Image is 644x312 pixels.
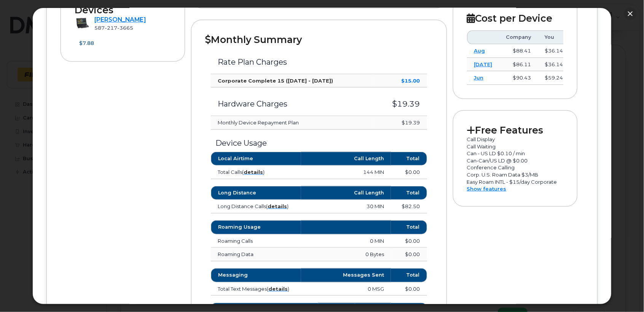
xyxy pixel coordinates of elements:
th: Total [391,186,427,200]
td: Total Calls [211,166,301,179]
strong: Corporate Complete 15 ([DATE] - [DATE]) [218,78,333,84]
a: Show features [467,186,507,192]
td: 0 MSG [301,282,391,296]
a: details [268,203,287,209]
td: 144 MIN [301,166,391,179]
td: $0.00 [391,248,427,261]
h3: Hardware Charges [218,100,367,108]
th: Roaming Usage [211,220,301,234]
th: Total [391,152,427,166]
th: Total [391,220,427,234]
span: ( ) [267,286,289,292]
td: $82.50 [391,200,427,213]
p: Can-Can/US LD @ $0.00 [467,157,564,164]
th: Long Distance [211,186,301,200]
td: 30 MIN [301,200,391,213]
td: Roaming Calls [211,234,301,248]
th: Total [391,268,427,282]
h2: Free Features [467,124,564,136]
p: Can - US LD $0.10 / min [467,150,564,157]
td: $90.43 [499,71,538,85]
th: Call Length [301,186,391,200]
td: 0 MIN [301,234,391,248]
h3: Device Usage [211,139,427,147]
th: Call Length [301,152,391,166]
span: ( ) [266,203,289,209]
p: Easy Roam INTL - $15/day Corporate [467,178,564,186]
td: Roaming Data [211,248,301,261]
p: Call Waiting [467,143,564,150]
td: Total Text Messages [211,282,301,296]
td: Monthly Device Repayment Plan [211,116,374,130]
h3: $19.39 [381,100,420,108]
p: Corp. U.S. Roam Data $3/MB [467,171,564,178]
td: $0.00 [391,282,427,296]
th: Messaging [211,268,301,282]
td: $59.24 [538,71,570,85]
iframe: Messenger Launcher [611,279,638,306]
p: Call Display [467,136,564,143]
th: Local Airtime [211,152,301,166]
td: $0.00 [391,234,427,248]
td: $0.00 [391,166,427,179]
a: details [268,286,288,292]
td: 0 Bytes [301,248,391,261]
p: Conference Calling [467,164,564,171]
td: Long Distance Calls [211,200,301,213]
td: $19.39 [375,116,427,130]
strong: $15.00 [402,78,420,84]
th: Messages Sent [301,268,391,282]
span: ( ) [242,169,265,175]
a: details [244,169,263,175]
